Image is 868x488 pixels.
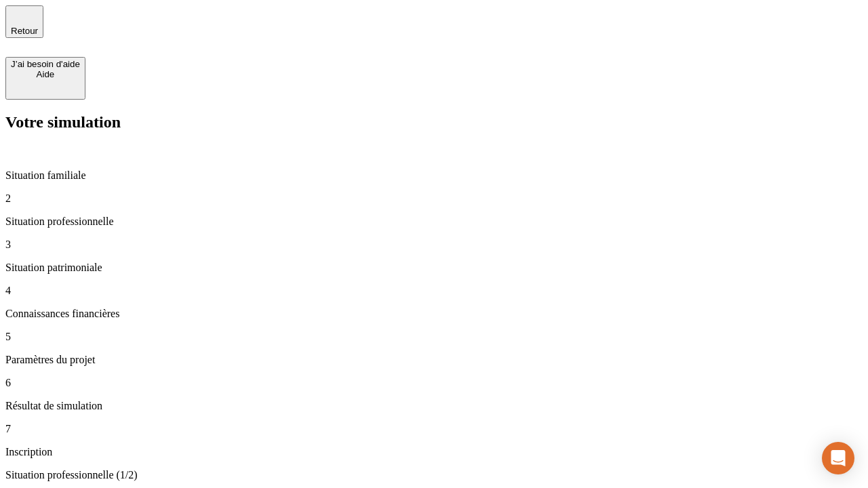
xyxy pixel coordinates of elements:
p: 2 [5,192,863,205]
p: Paramètres du projet [5,354,863,366]
p: Situation familiale [5,169,863,182]
p: 5 [5,331,863,343]
p: 4 [5,285,863,297]
p: 3 [5,239,863,251]
p: Inscription [5,446,863,458]
p: Connaissances financières [5,308,863,320]
div: J’ai besoin d'aide [11,59,80,69]
p: Situation professionnelle (1/2) [5,469,863,481]
p: 7 [5,423,863,435]
p: Situation professionnelle [5,216,863,228]
div: Open Intercom Messenger [822,442,854,474]
span: Retour [11,26,38,36]
p: Situation patrimoniale [5,262,863,274]
button: Retour [5,5,43,38]
div: Aide [11,69,80,79]
p: 6 [5,377,863,389]
p: Résultat de simulation [5,400,863,412]
button: J’ai besoin d'aideAide [5,57,85,100]
h2: Votre simulation [5,113,863,131]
